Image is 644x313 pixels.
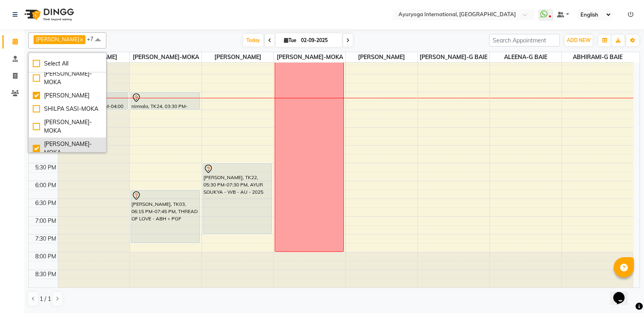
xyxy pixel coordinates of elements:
div: Select All [33,59,102,68]
div: 7:30 PM [34,235,58,243]
div: 8:30 PM [34,270,58,279]
div: nirmala, TK24, 03:30 PM-04:00 PM, Nasyam [131,93,199,109]
span: Today [243,34,263,47]
div: SHILPA SASI-MOKA [33,105,102,113]
span: [PERSON_NAME]-G BAIE [418,52,489,62]
button: ADD NEW [565,35,593,46]
div: 7:00 PM [34,217,58,225]
div: [PERSON_NAME]-MOKA [33,140,102,157]
span: 1 / 1 [40,295,51,303]
div: Therapist [29,52,58,61]
span: ALEENA-G BAIE [490,52,561,62]
div: 5:30 PM [34,163,58,172]
span: ABHIRAMI-G BAIE [562,52,633,62]
img: logo [21,3,76,26]
div: 6:00 PM [34,181,58,190]
span: [PERSON_NAME] [36,36,79,42]
div: [PERSON_NAME] [33,91,102,100]
span: [PERSON_NAME]-MOKA [274,52,345,62]
span: [PERSON_NAME] [202,52,273,62]
div: [PERSON_NAME]-MOKA [33,118,102,135]
div: [PERSON_NAME], TK22, 05:30 PM-07:30 PM, AYUR SOUKYA - WB - AU - 2025 [203,164,271,234]
span: [PERSON_NAME] [346,52,417,62]
div: [PERSON_NAME], TK03, 06:15 PM-07:45 PM, THREAD OF LOVE - ABH + PGF [131,190,199,243]
span: [PERSON_NAME]-MOKA [130,52,201,62]
iframe: chat widget [610,281,636,305]
div: 6:30 PM [34,199,58,207]
span: [PERSON_NAME] [58,52,130,62]
span: +7 [87,36,100,42]
a: x [79,36,83,42]
input: Search Appointment [489,34,560,47]
span: ADD NEW [567,37,591,43]
input: 2025-09-02 [299,34,339,47]
div: 8:00 PM [34,252,58,261]
div: [PERSON_NAME]-MOKA [33,70,102,87]
span: Tue [282,37,299,43]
